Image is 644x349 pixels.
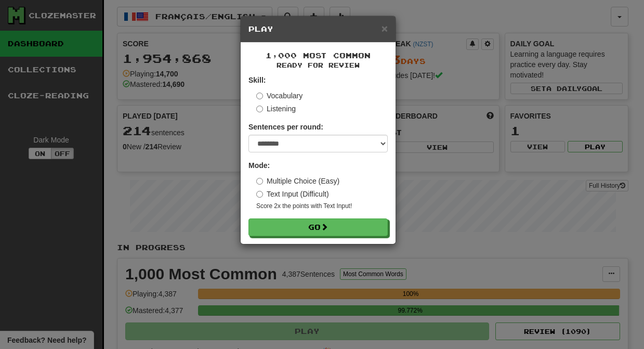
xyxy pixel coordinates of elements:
strong: Skill: [248,76,266,84]
h5: Play [248,24,388,34]
label: Text Input (Difficult) [256,189,329,199]
span: 1,000 Most Common [266,51,371,60]
input: Text Input (Difficult) [256,191,263,198]
input: Vocabulary [256,93,263,99]
label: Listening [256,104,296,114]
button: Go [248,218,388,236]
input: Listening [256,106,263,112]
input: Multiple Choice (Easy) [256,178,263,185]
span: × [382,22,388,34]
small: Ready for Review [248,61,388,70]
label: Vocabulary [256,91,303,101]
label: Sentences per round: [248,122,323,132]
label: Multiple Choice (Easy) [256,176,339,186]
strong: Mode: [248,161,270,170]
button: Close [382,23,388,34]
small: Score 2x the points with Text Input ! [256,202,388,211]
